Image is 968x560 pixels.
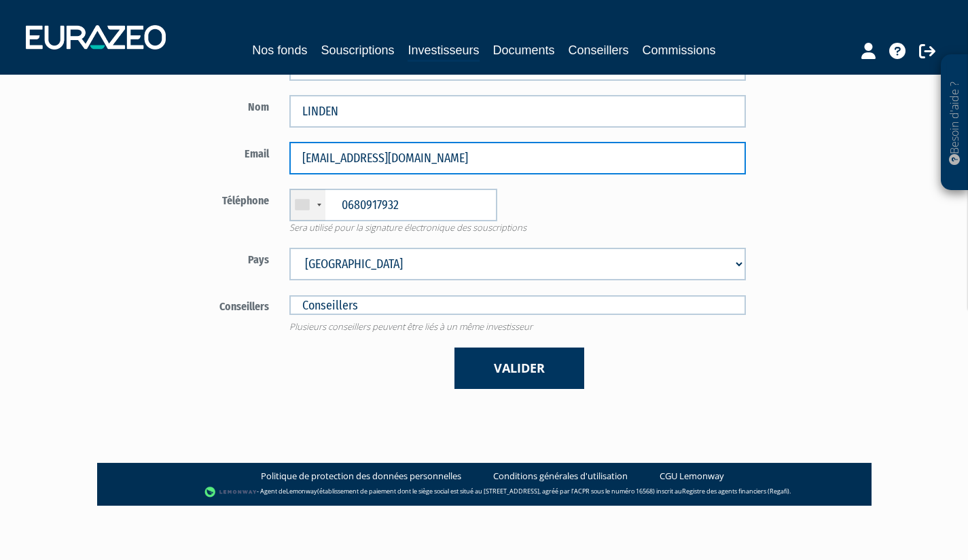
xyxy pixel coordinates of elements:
[454,348,584,389] button: Valider
[252,41,307,60] a: Nos fonds
[121,189,280,209] label: Téléphone
[279,221,756,234] span: Sera utilisé pour la signature électronique des souscriptions
[321,41,394,60] a: Souscriptions
[121,95,280,115] label: Nom
[26,25,166,50] img: 1732889491-logotype_eurazeo_blanc_rvb.png
[111,485,858,499] div: - Agent de (établissement de paiement dont le siège social est situé au [STREET_ADDRESS], agréé p...
[204,485,257,499] img: logo-lemonway.png
[408,41,479,62] a: Investisseurs
[286,487,317,496] a: Lemonway
[121,295,280,315] label: Conseillers
[493,41,555,60] a: Documents
[261,470,461,483] a: Politique de protection des données personnelles
[279,320,756,333] span: Plusieurs conseillers peuvent être liés à un même investisseur
[660,470,724,483] a: CGU Lemonway
[682,487,789,496] a: Registre des agents financiers (Regafi)
[947,62,963,184] p: Besoin d'aide ?
[643,41,716,60] a: Commissions
[569,41,629,60] a: Conseillers
[121,142,280,162] label: Email
[121,248,280,268] label: Pays
[493,470,628,483] a: Conditions générales d'utilisation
